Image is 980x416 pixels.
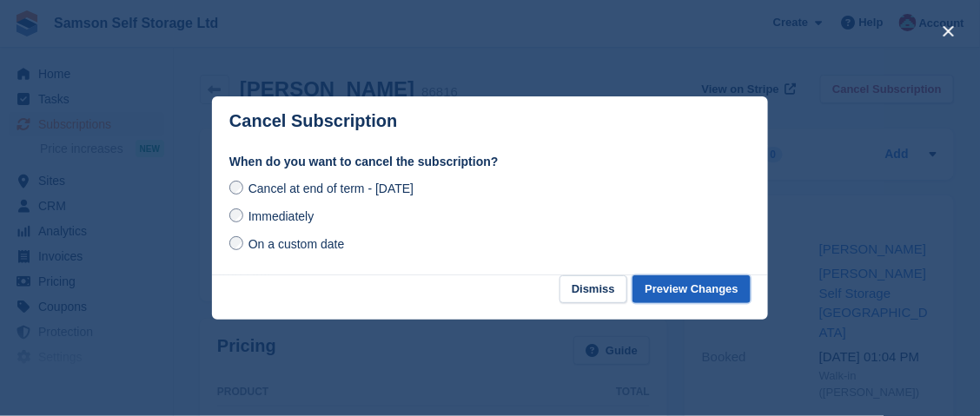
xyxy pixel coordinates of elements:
span: On a custom date [248,237,345,251]
button: Dismiss [560,275,627,304]
input: On a custom date [229,236,243,250]
span: Immediately [248,209,314,223]
button: Preview Changes [632,275,751,304]
input: Immediately [229,208,243,222]
p: Cancel Subscription [229,111,397,131]
button: close [935,17,963,45]
span: Cancel at end of term - [DATE] [248,182,414,195]
label: When do you want to cancel the subscription? [229,153,751,171]
input: Cancel at end of term - [DATE] [229,181,243,195]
